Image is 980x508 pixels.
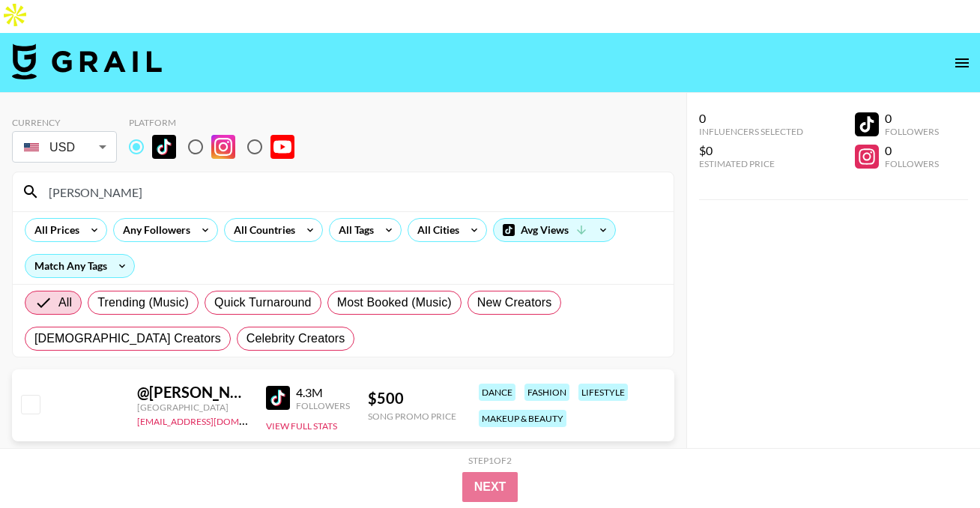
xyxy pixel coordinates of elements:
[885,158,939,169] div: Followers
[137,383,248,402] div: @ [PERSON_NAME]
[524,384,569,401] div: fashion
[330,219,377,241] div: All Tags
[296,400,350,411] div: Followers
[34,330,221,348] span: [DEMOGRAPHIC_DATA] Creators
[152,135,176,159] img: TikTok
[947,48,977,78] button: open drawer
[479,384,515,401] div: dance
[885,143,939,158] div: 0
[270,135,294,159] img: YouTube
[211,135,235,159] img: Instagram
[699,158,803,169] div: Estimated Price
[114,219,193,241] div: Any Followers
[337,294,452,312] span: Most Booked (Music)
[699,126,803,137] div: Influencers Selected
[25,219,82,241] div: All Prices
[408,219,462,241] div: All Cities
[885,111,939,126] div: 0
[58,294,72,312] span: All
[40,180,665,204] input: Search by User Name
[479,410,566,427] div: makeup & beauty
[97,294,189,312] span: Trending (Music)
[368,411,456,422] div: Song Promo Price
[137,402,248,413] div: [GEOGRAPHIC_DATA]
[885,126,939,137] div: Followers
[12,117,117,128] div: Currency
[699,143,803,158] div: $0
[477,294,552,312] span: New Creators
[296,385,350,400] div: 4.3M
[494,219,615,241] div: Avg Views
[15,134,114,160] div: USD
[137,413,288,427] a: [EMAIL_ADDRESS][DOMAIN_NAME]
[225,219,298,241] div: All Countries
[25,255,134,277] div: Match Any Tags
[699,111,803,126] div: 0
[578,384,628,401] div: lifestyle
[266,420,337,432] button: View Full Stats
[129,117,306,128] div: Platform
[246,330,345,348] span: Celebrity Creators
[468,455,512,466] div: Step 1 of 2
[368,389,456,408] div: $ 500
[905,433,962,490] iframe: Drift Widget Chat Controller
[214,294,312,312] span: Quick Turnaround
[462,472,518,502] button: Next
[12,43,162,79] img: Grail Talent
[266,386,290,410] img: TikTok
